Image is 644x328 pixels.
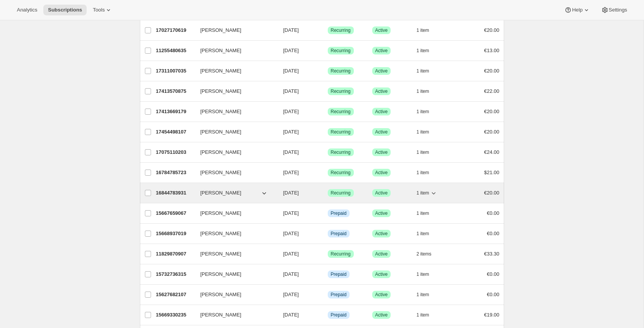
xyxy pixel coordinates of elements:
[417,167,438,178] button: 1 item
[156,47,194,54] p: 11255480635
[283,292,299,297] span: [DATE]
[484,170,499,175] span: $21.00
[196,126,273,138] button: [PERSON_NAME]
[200,87,242,95] span: [PERSON_NAME]
[200,291,242,298] span: [PERSON_NAME]
[156,230,194,237] p: 15668937019
[484,149,499,155] span: €24.00
[484,109,499,114] span: €20.00
[331,210,347,216] span: Prepaid
[196,309,273,321] button: [PERSON_NAME]
[200,169,242,176] span: [PERSON_NAME]
[88,5,117,15] button: Tools
[196,187,273,199] button: [PERSON_NAME]
[93,7,105,13] span: Tools
[484,68,499,74] span: €20.00
[375,190,388,196] span: Active
[156,87,194,95] p: 17413570875
[417,68,429,74] span: 1 item
[572,7,582,13] span: Help
[156,209,194,217] p: 15667659067
[375,170,388,176] span: Active
[331,231,347,237] span: Prepaid
[156,106,499,117] div: 17413669179[PERSON_NAME][DATE]SuccessRecurringSuccessActive1 item€20.00
[417,228,438,239] button: 1 item
[417,27,429,33] span: 1 item
[156,148,194,156] p: 17075110203
[417,127,438,137] button: 1 item
[375,68,388,74] span: Active
[331,271,347,277] span: Prepaid
[283,48,299,53] span: [DATE]
[331,149,351,155] span: Recurring
[417,106,438,117] button: 1 item
[331,27,351,33] span: Recurring
[156,269,499,280] div: 15732736315[PERSON_NAME][DATE]InfoPrepaidSuccessActive1 item€0.00
[283,210,299,216] span: [DATE]
[487,271,499,277] span: €0.00
[48,7,82,13] span: Subscriptions
[200,128,242,136] span: [PERSON_NAME]
[283,190,299,196] span: [DATE]
[283,231,299,236] span: [DATE]
[331,170,351,176] span: Recurring
[331,88,351,94] span: Recurring
[156,188,499,198] div: 16844783931[PERSON_NAME][DATE]SuccessRecurringSuccessActive1 item€20.00
[417,310,438,320] button: 1 item
[417,292,429,298] span: 1 item
[417,210,429,216] span: 1 item
[156,25,499,36] div: 17027170619[PERSON_NAME][DATE]SuccessRecurringSuccessActive1 item€20.00
[196,268,273,280] button: [PERSON_NAME]
[417,45,438,56] button: 1 item
[200,311,242,319] span: [PERSON_NAME]
[156,67,194,75] p: 17311007035
[156,147,499,158] div: 17075110203[PERSON_NAME][DATE]SuccessRecurringSuccessActive1 item€24.00
[487,292,499,297] span: €0.00
[156,249,499,259] div: 11829870907[PERSON_NAME][DATE]SuccessRecurringSuccessActive2 items€33.30
[417,190,429,196] span: 1 item
[156,228,499,239] div: 15668937019[PERSON_NAME][DATE]InfoPrepaidSuccessActive1 item€0.00
[417,149,429,155] span: 1 item
[196,105,273,118] button: [PERSON_NAME]
[196,248,273,260] button: [PERSON_NAME]
[196,166,273,179] button: [PERSON_NAME]
[331,312,347,318] span: Prepaid
[417,271,429,277] span: 1 item
[156,208,499,219] div: 15667659067[PERSON_NAME][DATE]InfoPrepaidSuccessActive1 item€0.00
[417,188,438,198] button: 1 item
[375,292,388,298] span: Active
[417,170,429,176] span: 1 item
[484,48,499,53] span: €13.00
[196,146,273,158] button: [PERSON_NAME]
[417,88,429,94] span: 1 item
[331,129,351,135] span: Recurring
[417,147,438,158] button: 1 item
[331,292,347,298] span: Prepaid
[417,289,438,300] button: 1 item
[375,210,388,216] span: Active
[156,66,499,76] div: 17311007035[PERSON_NAME][DATE]SuccessRecurringSuccessActive1 item€20.00
[156,291,194,298] p: 15627682107
[609,7,627,13] span: Settings
[156,167,499,178] div: 16784785723[PERSON_NAME][DATE]SuccessRecurringSuccessActive1 item$21.00
[196,85,273,97] button: [PERSON_NAME]
[484,129,499,135] span: €20.00
[283,149,299,155] span: [DATE]
[484,88,499,94] span: €22.00
[156,127,499,137] div: 17454498107[PERSON_NAME][DATE]SuccessRecurringSuccessActive1 item€20.00
[375,149,388,155] span: Active
[283,27,299,33] span: [DATE]
[283,271,299,277] span: [DATE]
[331,251,351,257] span: Recurring
[417,269,438,280] button: 1 item
[200,108,242,115] span: [PERSON_NAME]
[331,48,351,54] span: Recurring
[200,26,242,34] span: [PERSON_NAME]
[375,48,388,54] span: Active
[156,250,194,258] p: 11829870907
[375,129,388,135] span: Active
[156,108,194,115] p: 17413669179
[375,231,388,237] span: Active
[331,68,351,74] span: Recurring
[417,66,438,76] button: 1 item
